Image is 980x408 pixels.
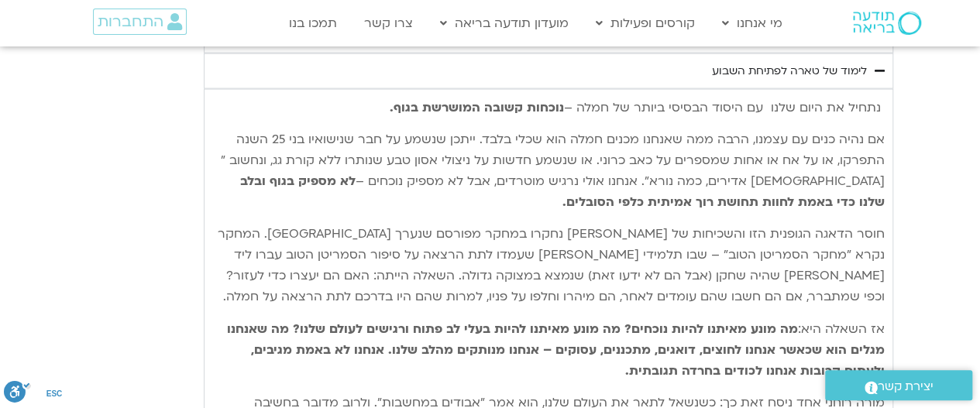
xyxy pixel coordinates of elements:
summary: לימוד של טארה לפתיחת השבוע [204,53,893,89]
a: צרו קשר [356,9,421,38]
span: יצירת קשר [878,376,934,397]
img: תודעה בריאה [853,12,921,35]
a: התחברות [93,9,187,35]
a: יצירת קשר [825,370,972,400]
div: לימוד של טארה לפתיחת השבוע [712,62,867,81]
span: התחברות [98,13,163,30]
span: נתחיל את היום שלנו עם היסוד הבסיסי ביותר של חמלה – [564,99,881,116]
span: אם נהיה כנים עם עצמנו, הרבה ממה שאנחנו מכנים חמלה הוא שכלי בלבד. ייתכן שנשמע על חבר שנישואיו בני ... [221,131,885,190]
b: מה מונע מאיתנו להיות נוכחים? מה מונע מאיתנו להיות בעלי לב פתוח ורגישים לעולם שלנו? מה שאנחנו מגלי... [227,321,885,379]
b: לא מספיק בגוף ובלב שלנו כדי באמת לחוות תחושת רוך אמיתית כלפי הסובלים. [240,173,885,211]
span: חוסר הדאגה הגופנית הזו והשכיחות של [PERSON_NAME] נחקרו במחקר מפורסם שנערך [GEOGRAPHIC_DATA]. המחק... [218,225,885,305]
a: מועדון תודעה בריאה [432,9,576,38]
b: נוכחות קשובה המושרשת בגוף. [390,99,564,116]
a: תמכו בנו [281,9,345,38]
span: אז השאלה היא: [798,321,885,338]
a: מי אנחנו [714,9,790,38]
a: קורסים ופעילות [588,9,703,38]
